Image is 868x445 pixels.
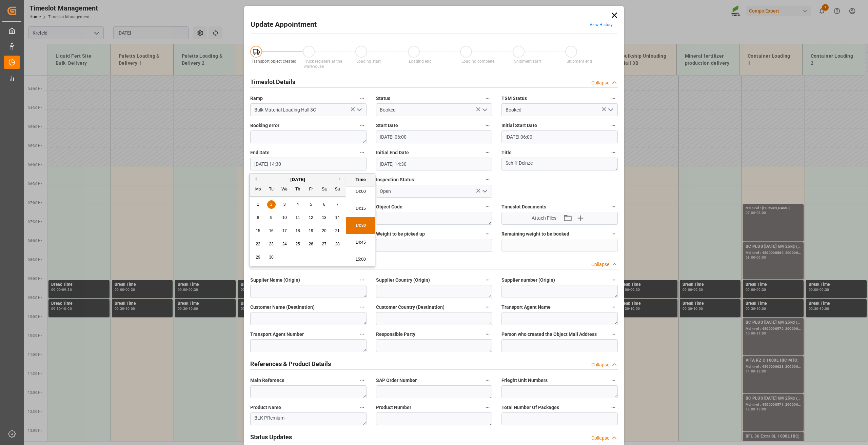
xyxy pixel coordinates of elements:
[280,214,289,222] div: Choose Wednesday, September 10th, 2025
[339,177,343,181] button: Next Month
[609,330,618,339] button: Person who created the Object Mail Address
[254,185,262,194] div: Mo
[609,376,618,385] button: Frieght Unit Numbers
[250,432,292,442] h2: Status Updates
[333,200,342,209] div: Choose Sunday, September 7th, 2025
[269,228,273,233] span: 16
[346,251,375,268] li: 15:00
[256,228,260,233] span: 15
[309,215,313,220] span: 12
[483,376,492,385] button: SAP Order Number
[250,95,263,102] span: Ramp
[358,403,367,412] button: Product Name
[267,240,276,248] div: Choose Tuesday, September 23rd, 2025
[307,240,315,248] div: Choose Friday, September 26th, 2025
[250,149,270,156] span: End Date
[483,330,492,339] button: Responsible Party
[376,377,417,384] span: SAP Order Number
[532,215,556,222] span: Attach Files
[376,149,409,156] span: Initial End Date
[322,215,326,220] span: 13
[483,303,492,311] button: Customer Country (Destination)
[297,202,299,207] span: 4
[269,242,273,246] span: 23
[294,240,302,248] div: Choose Thursday, September 25th, 2025
[280,185,289,194] div: We
[320,240,329,248] div: Choose Saturday, September 27th, 2025
[346,183,375,200] li: 14:00
[501,122,537,129] span: Initial Start Date
[501,277,555,284] span: Supplier number (Origin)
[310,202,312,207] span: 5
[257,215,259,220] span: 8
[320,185,329,194] div: Sa
[250,277,300,284] span: Supplier Name (Origin)
[501,377,548,384] span: Frieght Unit Numbers
[250,404,281,411] span: Product Name
[605,105,615,115] button: open menu
[282,228,287,233] span: 17
[333,240,342,248] div: Choose Sunday, September 28th, 2025
[354,105,364,115] button: open menu
[501,158,618,170] textarea: Schiff Deinze
[322,242,326,246] span: 27
[609,229,618,238] button: Remaining weight to be booked
[250,377,284,384] span: Main Reference
[294,227,302,235] div: Choose Thursday, September 18th, 2025
[376,130,492,143] input: DD.MM.YYYY HH:MM
[409,59,432,64] span: Loading end
[346,234,375,251] li: 14:45
[479,186,490,197] button: open menu
[322,228,326,233] span: 20
[282,215,287,220] span: 10
[294,214,302,222] div: Choose Thursday, September 11th, 2025
[250,331,304,338] span: Transport Agent Number
[267,214,276,222] div: Choose Tuesday, September 9th, 2025
[358,276,367,284] button: Supplier Name (Origin)
[270,215,273,220] span: 9
[323,202,325,207] span: 6
[609,276,618,284] button: Supplier number (Origin)
[346,217,375,234] li: 14:30
[267,200,276,209] div: Choose Tuesday, September 2nd, 2025
[307,214,315,222] div: Choose Friday, September 12th, 2025
[376,331,415,338] span: Responsible Party
[483,94,492,103] button: Status
[254,240,262,248] div: Choose Monday, September 22nd, 2025
[250,77,295,86] h2: Timeslot Details
[358,376,367,385] button: Main Reference
[254,200,262,209] div: Choose Monday, September 1st, 2025
[269,255,273,260] span: 30
[307,185,315,194] div: Fr
[501,331,597,338] span: Person who created the Object Mail Address
[376,404,411,411] span: Product Number
[250,122,279,129] span: Booking error
[295,228,300,233] span: 18
[307,200,315,209] div: Choose Friday, September 5th, 2025
[376,158,492,170] input: DD.MM.YYYY HH:MM
[376,103,492,116] input: Type to search/select
[250,304,315,311] span: Customer Name (Destination)
[483,121,492,130] button: Start Date
[590,22,613,27] a: View History
[479,105,490,115] button: open menu
[294,200,302,209] div: Choose Thursday, September 4th, 2025
[483,403,492,412] button: Product Number
[280,240,289,248] div: Choose Wednesday, September 24th, 2025
[501,404,559,411] span: Total Number Of Packages
[358,330,367,339] button: Transport Agent Number
[358,148,367,157] button: End Date
[335,215,339,220] span: 14
[336,202,339,207] span: 7
[280,227,289,235] div: Choose Wednesday, September 17th, 2025
[267,253,276,262] div: Choose Tuesday, September 30th, 2025
[267,185,276,194] div: Tu
[254,214,262,222] div: Choose Monday, September 8th, 2025
[250,158,367,170] input: DD.MM.YYYY HH:MM
[294,185,302,194] div: Th
[346,200,375,217] li: 14:15
[567,59,592,64] span: Shipment end
[609,121,618,130] button: Initial Start Date
[358,303,367,311] button: Customer Name (Destination)
[501,203,546,210] span: Timeslot Documents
